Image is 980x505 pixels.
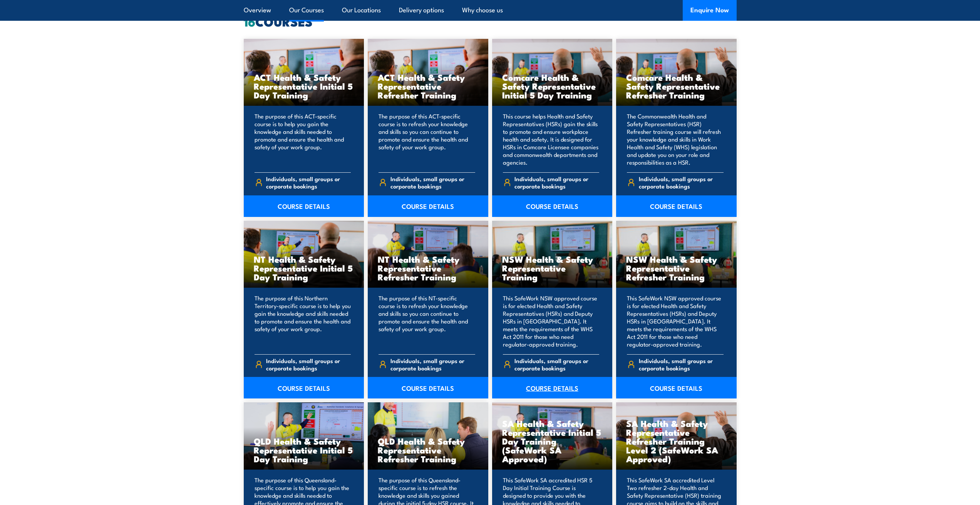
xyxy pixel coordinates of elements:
h3: ACT Health & Safety Representative Initial 5 Day Training [254,73,354,99]
h3: ACT Health & Safety Representative Refresher Training [378,73,478,99]
h3: NSW Health & Safety Representative Refresher Training [626,255,727,281]
p: The Commonwealth Health and Safety Representatives (HSR) Refresher training course will refresh y... [627,112,724,166]
span: Individuals, small groups or corporate bookings [266,357,351,372]
a: COURSE DETAILS [616,377,737,398]
span: Individuals, small groups or corporate bookings [639,357,724,372]
a: COURSE DETAILS [368,377,488,398]
span: Individuals, small groups or corporate bookings [639,175,724,190]
p: The purpose of this NT-specific course is to refresh your knowledge and skills so you can continu... [379,294,475,348]
span: Individuals, small groups or corporate bookings [514,175,599,190]
p: This course helps Health and Safety Representatives (HSRs) gain the skills to promote and ensure ... [503,112,600,166]
h3: SA Health & Safety Representative Initial 5 Day Training (SafeWork SA Approved) [502,419,603,463]
a: COURSE DETAILS [616,195,737,217]
p: This SafeWork NSW approved course is for elected Health and Safety Representatives (HSRs) and Dep... [503,294,600,348]
a: COURSE DETAILS [492,195,613,217]
h3: Comcare Health & Safety Representative Refresher Training [626,73,727,99]
span: Individuals, small groups or corporate bookings [514,357,599,372]
p: The purpose of this ACT-specific course is to help you gain the knowledge and skills needed to pr... [255,112,351,166]
p: This SafeWork NSW approved course is for elected Health and Safety Representatives (HSRs) and Dep... [627,294,724,348]
h3: SA Health & Safety Representative Refresher Training Level 2 (SafeWork SA Approved) [626,419,727,463]
span: Individuals, small groups or corporate bookings [390,175,475,190]
a: COURSE DETAILS [244,377,364,398]
span: Individuals, small groups or corporate bookings [266,175,351,190]
h3: NT Health & Safety Representative Initial 5 Day Training [254,255,354,281]
p: The purpose of this ACT-specific course is to refresh your knowledge and skills so you can contin... [379,112,475,166]
h3: NSW Health & Safety Representative Training [502,255,603,281]
a: COURSE DETAILS [244,195,364,217]
h3: NT Health & Safety Representative Refresher Training [378,255,478,281]
h3: QLD Health & Safety Representative Initial 5 Day Training [254,437,354,463]
h3: QLD Health & Safety Representative Refresher Training [378,437,478,463]
span: Individuals, small groups or corporate bookings [390,357,475,372]
a: COURSE DETAILS [492,377,613,398]
p: The purpose of this Northern Territory-specific course is to help you gain the knowledge and skil... [255,294,351,348]
h3: Comcare Health & Safety Representative Initial 5 Day Training [502,73,603,99]
a: COURSE DETAILS [368,195,488,217]
strong: 16 [244,12,255,31]
h2: COURSES [244,16,737,27]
